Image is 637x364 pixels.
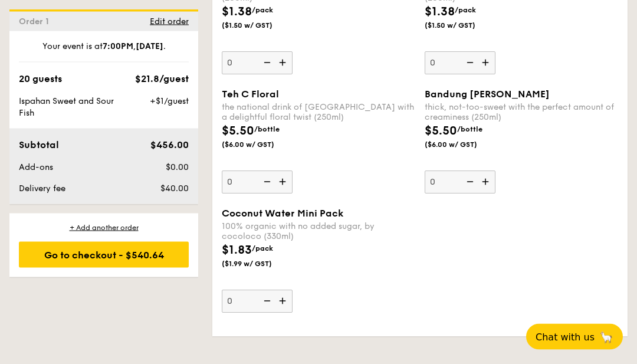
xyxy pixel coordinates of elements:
span: $5.50 [222,124,254,139]
button: Chat with us🦙 [526,324,623,350]
div: the national drink of [GEOGRAPHIC_DATA] with a delightful floral twist (250ml) [222,103,415,123]
img: icon-add.58712e84.svg [275,290,293,313]
strong: [DATE] [136,41,163,51]
span: /pack [455,6,476,15]
span: $1.38 [425,5,455,19]
span: ($1.50 w/ GST) [425,21,497,31]
input: Chocolate Oat Milk Mini Pack, by Oatside(200ml)$1.38/pack($1.50 w/ GST) [222,52,293,75]
span: +$1/guest [150,96,189,106]
span: ($6.00 w/ GST) [425,140,497,150]
span: /pack [252,245,273,253]
img: icon-reduce.1d2dbef1.svg [460,52,478,74]
span: $0.00 [166,162,189,172]
span: Ispahan Sweet and Sour Fish [19,96,114,118]
input: Coffee Oat Milk Mini Pack, by Oatside(200ml)$1.38/pack($1.50 w/ GST) [425,52,495,75]
div: 20 guests [19,72,62,86]
img: icon-reduce.1d2dbef1.svg [257,171,275,194]
span: /bottle [254,126,280,134]
span: 🦙 [599,330,613,344]
span: Edit order [150,17,189,27]
span: Coconut Water Mini Pack [222,208,343,219]
span: $1.38 [222,5,252,19]
img: icon-reduce.1d2dbef1.svg [460,171,478,194]
div: thick, not-too-sweet with the perfect amount of creaminess (250ml) [425,103,618,123]
span: Delivery fee [19,183,65,194]
img: icon-add.58712e84.svg [275,52,293,74]
span: $1.83 [222,244,252,258]
img: icon-add.58712e84.svg [478,171,495,194]
img: icon-reduce.1d2dbef1.svg [257,52,275,74]
span: Order 1 [19,17,54,27]
span: Bandung [PERSON_NAME] [425,89,550,100]
div: Go to checkout - $540.64 [19,242,189,268]
span: ($1.99 w/ GST) [222,260,294,269]
span: ($6.00 w/ GST) [222,140,294,150]
span: Subtotal [19,139,59,150]
div: Your event is at , . [19,41,189,63]
span: /bottle [457,126,482,134]
div: + Add another order [19,223,189,232]
span: Chat with us [536,332,595,343]
span: $40.00 [160,183,189,194]
span: Teh C Floral [222,89,279,100]
strong: 7:00PM [103,41,133,51]
span: Add-ons [19,162,53,172]
div: $21.8/guest [135,72,189,86]
img: icon-reduce.1d2dbef1.svg [257,290,275,313]
span: $456.00 [150,139,189,150]
input: Coconut Water Mini Pack100% organic with no added sugar, by cocoloco (330ml)$1.83/pack($1.99 w/ GST) [222,290,293,313]
input: Teh C Floralthe national drink of [GEOGRAPHIC_DATA] with a delightful floral twist (250ml)$5.50/b... [222,171,293,194]
img: icon-add.58712e84.svg [478,52,495,74]
div: 100% organic with no added sugar, by cocoloco (330ml) [222,222,415,242]
img: icon-add.58712e84.svg [275,171,293,194]
span: $5.50 [425,124,457,139]
span: /pack [252,6,273,15]
span: ($1.50 w/ GST) [222,21,294,31]
input: Bandung [PERSON_NAME]thick, not-too-sweet with the perfect amount of creaminess (250ml)$5.50/bott... [425,171,495,194]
